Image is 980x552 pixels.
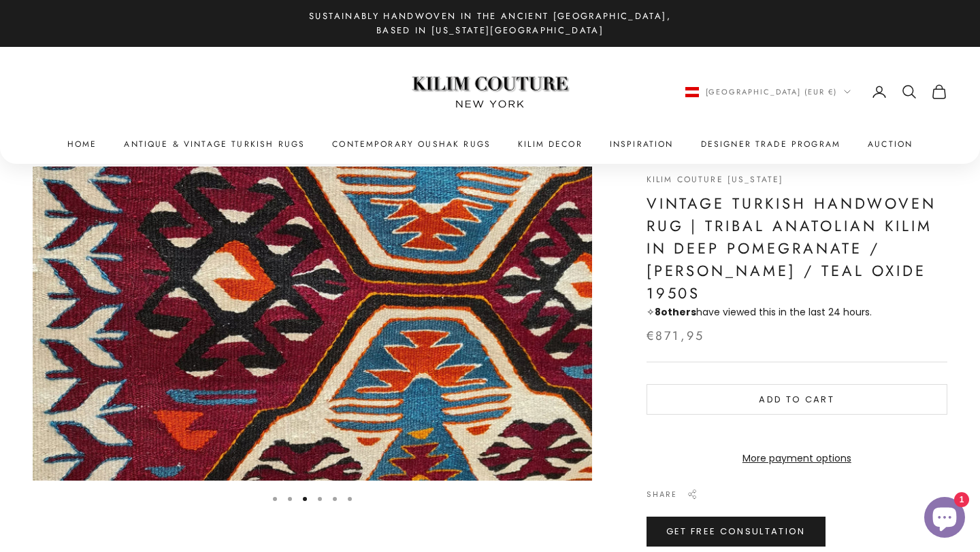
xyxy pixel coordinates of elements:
nav: Secondary navigation [685,84,948,100]
span: Share [647,487,677,500]
a: More payment options [647,450,947,466]
img: Logo of Kilim Couture New York [405,60,575,124]
a: Contemporary Oushak Rugs [332,137,491,151]
p: ✧ have viewed this in the last 24 hours. [647,305,947,320]
a: Auction [868,137,913,151]
button: Add to cart [647,384,947,414]
nav: Primary navigation [33,137,947,151]
summary: Kilim Decor [518,137,583,151]
a: Inspiration [610,137,674,151]
span: 8 [655,305,661,319]
span: [GEOGRAPHIC_DATA] (EUR €) [706,86,838,98]
button: Change country or currency [685,86,851,98]
a: Antique & Vintage Turkish Rugs [124,137,305,151]
strong: others [655,305,696,319]
img: A timeless 3x4 vintage Anatolian kilim with geometric medallions and symbolic motifs, invoking un... [33,167,592,481]
button: Share [647,487,698,500]
a: Designer Trade Program [701,137,841,151]
h1: Vintage Turkish Handwoven Rug | Tribal Anatolian Kilim in Deep Pomegranate / [PERSON_NAME] / Teal... [647,192,947,305]
a: Get Free Consultation [647,517,826,547]
a: Home [67,137,97,151]
img: Austria [685,87,699,97]
sale-price: €871,95 [647,326,705,345]
div: Item 3 of 6 [33,167,592,481]
inbox-online-store-chat: Shopify online store chat [920,497,969,541]
a: Kilim Couture [US_STATE] [647,173,784,186]
p: Sustainably Handwoven in the Ancient [GEOGRAPHIC_DATA], Based in [US_STATE][GEOGRAPHIC_DATA] [299,9,681,38]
